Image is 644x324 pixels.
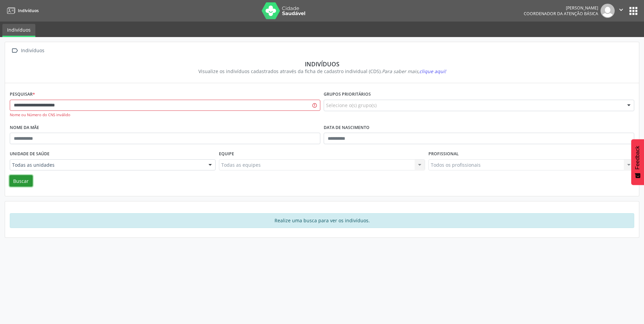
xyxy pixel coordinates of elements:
i: Para saber mais, [382,68,446,74]
a: Indivíduos [2,24,35,37]
a:  Indivíduos [10,46,45,56]
div: Realize uma busca para ver os indivíduos. [10,213,634,228]
span: Coordenador da Atenção Básica [524,11,598,17]
label: Profissional [428,149,459,159]
span: Selecione o(s) grupo(s) [326,102,377,109]
div: Indivíduos [20,46,45,56]
label: Unidade de saúde [10,149,50,159]
div: [PERSON_NAME] [524,5,598,11]
label: Pesquisar [10,89,35,100]
i:  [10,46,20,56]
i:  [617,6,625,13]
label: Data de nascimento [324,123,369,133]
button: apps [627,5,639,17]
button: Feedback - Mostrar pesquisa [631,139,644,185]
span: clique aqui! [419,68,446,74]
a: Indivíduos [5,5,39,16]
div: Indivíduos [14,60,630,68]
span: Feedback [635,146,641,169]
div: Nome ou Número do CNS inválido [10,112,320,118]
div: Visualize os indivíduos cadastrados através da ficha de cadastro individual (CDS). [14,68,630,75]
label: Grupos prioritários [324,89,371,100]
img: img [601,4,615,18]
label: Equipe [219,149,234,159]
label: Nome da mãe [10,123,39,133]
button: Buscar [9,175,33,187]
span: Todas as unidades [12,162,202,168]
span: Indivíduos [18,8,39,13]
button:  [615,4,627,18]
